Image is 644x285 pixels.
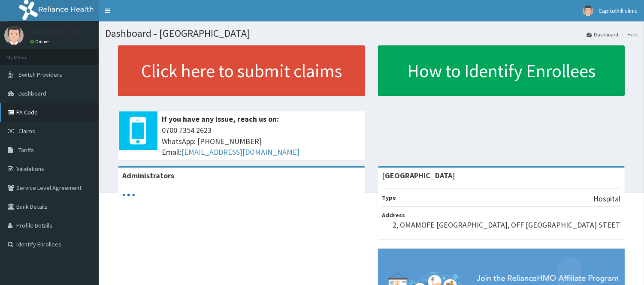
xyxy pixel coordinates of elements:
a: Online [30,39,51,45]
b: Address [382,211,405,219]
img: User Image [4,26,24,45]
span: Dashboard [18,90,46,97]
h1: Dashboard - [GEOGRAPHIC_DATA] [105,28,638,39]
span: 0700 7354 2623 WhatsApp: [PHONE_NUMBER] Email: [162,125,361,158]
b: If you have any issue, reach us on: [162,114,279,124]
li: Here [619,31,638,38]
a: Dashboard [587,31,618,38]
strong: [GEOGRAPHIC_DATA] [382,171,456,180]
svg: audio-loading [122,189,135,201]
span: Capitolhill clinic [599,7,638,15]
p: 2, OMAMOFE [GEOGRAPHIC_DATA], OFF [GEOGRAPHIC_DATA] STEET [393,219,620,231]
a: [EMAIL_ADDRESS][DOMAIN_NAME] [181,147,299,157]
span: Tariffs [18,146,34,154]
p: Hospital [593,193,620,204]
span: Switch Providers [18,71,62,78]
p: Capitolhill clinic [30,28,84,36]
img: User Image [583,6,593,16]
span: Claims [18,127,35,135]
a: Click here to submit claims [118,45,365,96]
b: Type [382,194,396,201]
b: Administrators [122,171,174,180]
a: How to Identify Enrollees [378,45,625,96]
